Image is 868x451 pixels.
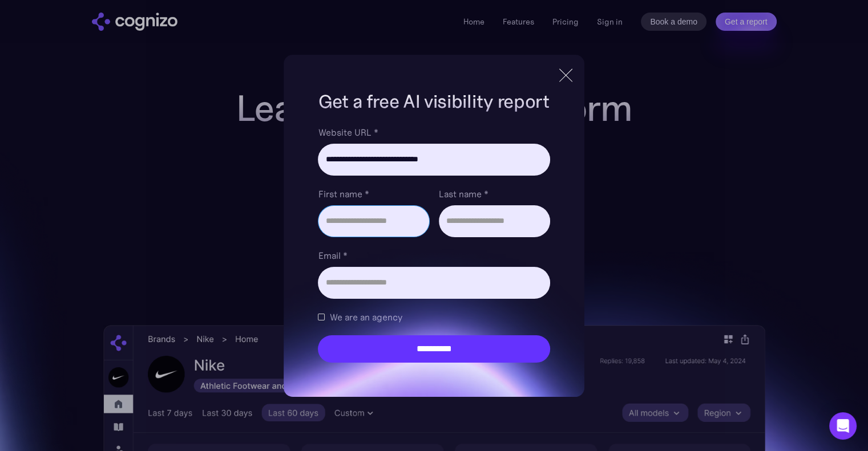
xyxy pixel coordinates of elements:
[318,89,550,114] h1: Get a free AI visibility report
[829,412,857,440] div: Open Intercom Messenger
[318,125,550,139] label: Website URL *
[329,310,402,324] span: We are an agency
[439,187,550,201] label: Last name *
[318,125,550,363] form: Brand Report Form
[318,187,429,201] label: First name *
[318,249,550,262] label: Email *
